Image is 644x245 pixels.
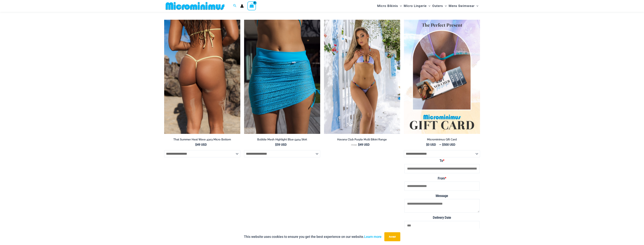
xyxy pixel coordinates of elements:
a: Micro BikinisMenu ToggleMenu Toggle [376,1,403,11]
label: Message [404,193,479,199]
span: $ [442,143,444,146]
label: Delivery Date [404,215,479,221]
img: Bubble Mesh Highlight Blue 5404 Skirt 02 [244,20,320,134]
bdi: 49 USD [358,143,369,146]
abbr: Required field [445,177,446,180]
button: Accept [384,232,400,241]
a: That Summer Heat Wave Micro Bottom 01That Summer Heat Wave Micro Bottom 02That Summer Heat Wave M... [164,20,240,134]
a: Havana Club Purple Multi Bikini Range [324,138,400,143]
span: $ [275,143,277,146]
span: Mens Swimwear [449,1,475,11]
a: That Summer Heat Wave 4303 Micro Bottom [164,138,240,143]
span: Menu Toggle [443,1,447,11]
bdi: 59 USD [275,143,287,146]
a: Account icon link [240,4,244,8]
h2: Havana Club Purple Multi Bikini Range [324,138,400,141]
img: Featured Gift Card [404,20,480,134]
span: $ [426,143,428,146]
h2: Bubble Mesh Highlight Blue 5404 Skirt [244,138,320,141]
img: MM SHOP LOGO FLAT [164,2,226,10]
a: Micro LingerieMenu ToggleMenu Toggle [403,1,431,11]
p: This website uses cookies to ensure you get the best experience on our website. [244,234,382,240]
span: $ [195,143,197,146]
span: $ [358,143,360,146]
a: Learn more [364,235,382,239]
a: OutersMenu ToggleMenu Toggle [431,1,448,11]
span: – [404,143,480,147]
a: View Shopping Cart, empty [247,2,256,10]
img: Havana Club Purple Multi 312 Top 451 Bottom 03 [324,20,400,134]
label: From [404,176,479,182]
abbr: Required field [443,159,444,163]
label: To [404,158,479,164]
bdi: 0 USD [426,143,436,146]
a: Search icon link [233,4,237,8]
bdi: 500 USD [442,143,455,146]
h2: Microminimus Gift Card [404,138,480,141]
span: Micro Bikinis [377,1,398,11]
span: From: [351,144,357,146]
h2: That Summer Heat Wave 4303 Micro Bottom [164,138,240,141]
a: Microminimus Gift Card [404,138,480,143]
span: Micro Lingerie [404,1,427,11]
span: Menu Toggle [475,1,478,11]
a: Mens SwimwearMenu ToggleMenu Toggle [448,1,479,11]
bdi: 49 USD [195,143,207,146]
a: Havana Club Purple Multi 312 Top 451 Bottom 03Havana Club Purple Multi 312 Top 451 Bottom 01Havan... [324,20,400,134]
span: Menu Toggle [427,1,430,11]
img: That Summer Heat Wave Micro Bottom 02 [164,20,240,134]
a: Bubble Mesh Highlight Blue 5404 Skirt 02Bubble Mesh Highlight Blue 309 Tri Top 5404 Skirt 05Bubbl... [244,20,320,134]
nav: Site Navigation [376,1,480,11]
span: Menu Toggle [398,1,402,11]
span: Outers [432,1,443,11]
a: Bubble Mesh Highlight Blue 5404 Skirt [244,138,320,143]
